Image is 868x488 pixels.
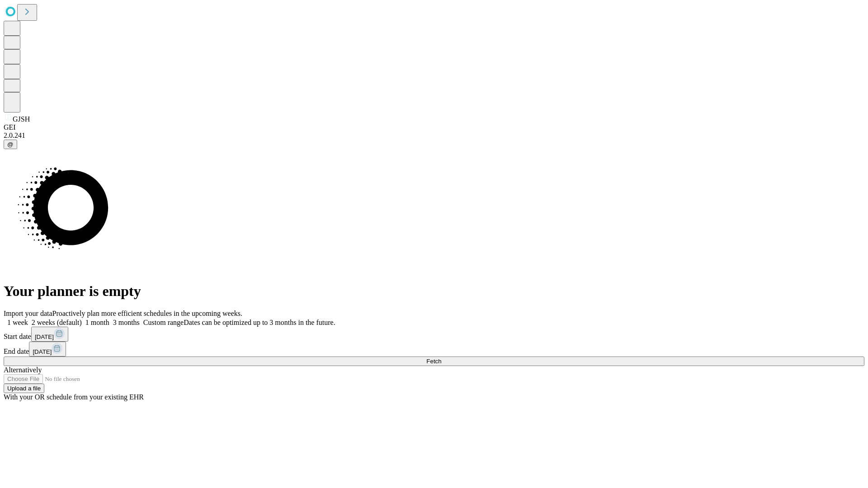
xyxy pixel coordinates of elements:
span: 1 week [7,319,28,326]
div: Start date [4,327,864,342]
span: 2 weeks (default) [32,319,82,326]
span: Custom range [143,319,184,326]
span: Alternatively [4,366,42,374]
span: Import your data [4,310,52,317]
div: 2.0.241 [4,131,864,140]
button: Fetch [4,357,864,366]
span: Dates can be optimized up to 3 months in the future. [184,319,335,326]
span: 3 months [113,319,140,326]
span: @ [7,141,14,148]
button: [DATE] [29,342,66,357]
button: Upload a file [4,384,44,393]
span: 1 month [85,319,109,326]
span: [DATE] [35,333,54,340]
button: [DATE] [31,327,68,342]
h1: Your planner is empty [4,283,864,300]
span: Fetch [426,358,441,365]
span: Proactively plan more efficient schedules in the upcoming weeks. [52,310,242,317]
span: With your OR schedule from your existing EHR [4,393,144,401]
div: GEI [4,123,864,131]
div: End date [4,342,864,357]
span: [DATE] [33,348,52,355]
button: @ [4,140,17,149]
span: GJSH [13,115,30,123]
